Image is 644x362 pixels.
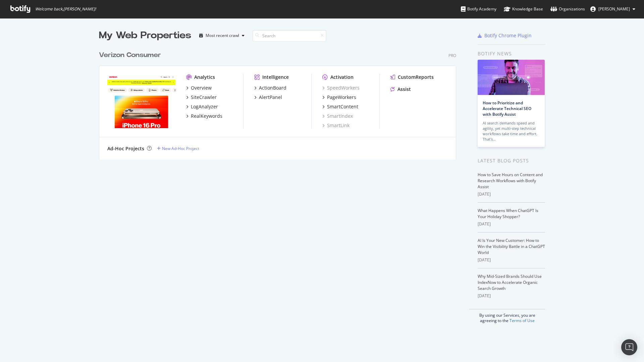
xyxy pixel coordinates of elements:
[322,94,356,101] a: PageWorkers
[197,30,247,41] button: Most recent crawl
[397,86,411,93] div: Assist
[478,60,545,95] img: How to Prioritize and Accelerate Technical SEO with Botify Assist
[99,50,161,60] div: Verizon Consumer
[330,74,354,81] div: Activation
[478,191,545,197] div: [DATE]
[398,74,434,81] div: CustomReports
[186,103,218,110] a: LogAnalyzer
[186,94,217,101] a: SiteCrawler
[162,146,199,151] div: New Ad-Hoc Project
[478,273,542,291] a: Why Mid-Sized Brands Should Use IndexNow to Accelerate Organic Search Growth
[99,50,164,60] a: Verizon Consumer
[157,146,199,151] a: New Ad-Hoc Project
[322,103,358,110] a: SmartContent
[186,113,222,119] a: RealKeywords
[478,172,543,190] a: How to Save Hours on Content and Research Workflows with Botify Assist
[327,103,358,110] div: SmartContent
[186,85,212,91] a: Overview
[478,32,532,39] a: Botify Chrome Plugin
[254,85,286,91] a: ActionBoard
[478,238,545,255] a: AI Is Your New Customer: How to Win the Visibility Battle in a ChatGPT World
[478,50,545,57] div: Botify news
[483,120,540,142] div: AI search demands speed and agility, yet multi-step technical workflows take time and effort. Tha...
[390,74,434,81] a: CustomReports
[478,157,545,164] div: Latest Blog Posts
[107,145,144,152] div: Ad-Hoc Projects
[99,42,462,160] div: grid
[469,309,545,323] div: By using our Services, you are agreeing to the
[322,122,350,129] a: SmartLink
[461,6,496,12] div: Botify Academy
[206,34,239,38] div: Most recent crawl
[194,74,215,81] div: Analytics
[621,339,637,355] div: Open Intercom Messenger
[191,85,212,91] div: Overview
[509,318,535,323] a: Terms of Use
[598,6,630,12] span: Mark Salama
[253,30,326,42] input: Search
[585,4,641,14] button: [PERSON_NAME]
[483,100,531,117] a: How to Prioritize and Accelerate Technical SEO with Botify Assist
[191,94,217,101] div: SiteCrawler
[322,113,353,119] a: SmartIndex
[478,293,545,299] div: [DATE]
[478,221,545,227] div: [DATE]
[390,86,411,93] a: Assist
[35,6,96,12] span: Welcome back, [PERSON_NAME] !
[191,103,218,110] div: LogAnalyzer
[99,29,191,42] div: My Web Properties
[478,208,538,219] a: What Happens When ChatGPT Is Your Holiday Shopper?
[484,32,532,39] div: Botify Chrome Plugin
[254,94,282,101] a: AlertPanel
[322,85,360,91] a: SpeedWorkers
[259,85,286,91] div: ActionBoard
[191,113,222,119] div: RealKeywords
[327,94,356,101] div: PageWorkers
[478,257,545,263] div: [DATE]
[262,74,289,81] div: Intelligence
[448,53,456,58] div: Pro
[259,94,282,101] div: AlertPanel
[504,6,543,12] div: Knowledge Base
[107,74,175,128] img: verizon.com
[550,6,585,12] div: Organizations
